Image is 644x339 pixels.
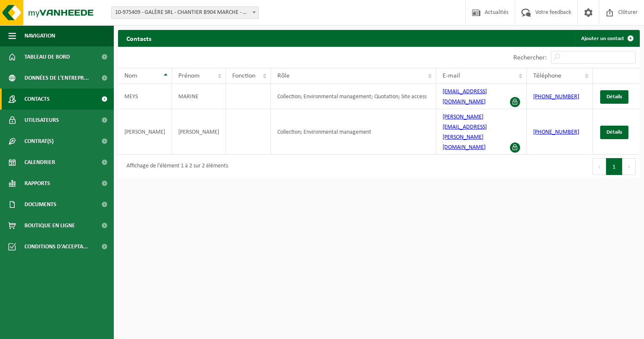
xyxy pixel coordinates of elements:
[118,84,172,109] td: MEYS
[24,110,59,131] span: Utilisateurs
[24,131,54,152] span: Contrat(s)
[606,94,622,100] span: Détails
[600,126,628,139] a: Détails
[24,173,50,194] span: Rapports
[533,73,561,79] span: Téléphone
[24,67,89,89] span: Données de l'entrepr...
[271,109,436,155] td: Collection; Environmental management
[24,89,50,110] span: Contacts
[593,158,606,175] button: Previous
[111,6,259,19] span: 10-975409 - GALÈRE SRL - CHANTIER B904 MARCHE - MARCHE-EN-FAMENNE
[172,109,226,155] td: [PERSON_NAME]
[24,194,56,215] span: Documents
[118,109,172,155] td: [PERSON_NAME]
[606,158,623,175] button: 1
[24,46,70,67] span: Tableau de bord
[172,84,226,109] td: MARINE
[24,152,55,173] span: Calendrier
[232,73,255,79] span: Fonction
[533,129,579,135] a: [PHONE_NUMBER]
[112,7,258,19] span: 10-975409 - GALÈRE SRL - CHANTIER B904 MARCHE - MARCHE-EN-FAMENNE
[124,73,137,79] span: Nom
[443,89,487,105] a: [EMAIL_ADDRESS][DOMAIN_NAME]
[24,25,55,46] span: Navigation
[443,73,460,79] span: E-mail
[24,236,88,257] span: Conditions d'accepta...
[443,114,487,151] a: [PERSON_NAME][EMAIL_ADDRESS][PERSON_NAME][DOMAIN_NAME]
[24,215,75,236] span: Boutique en ligne
[600,90,628,104] a: Détails
[606,129,622,135] span: Détails
[574,30,639,47] a: Ajouter un contact
[122,159,228,174] div: Affichage de l'élément 1 à 2 sur 2 éléments
[118,30,160,46] h2: Contacts
[277,73,290,79] span: Rôle
[513,54,547,61] label: Rechercher:
[623,158,636,175] button: Next
[533,94,579,100] a: [PHONE_NUMBER]
[271,84,436,109] td: Collection; Environmental management; Quotation; Site access
[178,73,200,79] span: Prénom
